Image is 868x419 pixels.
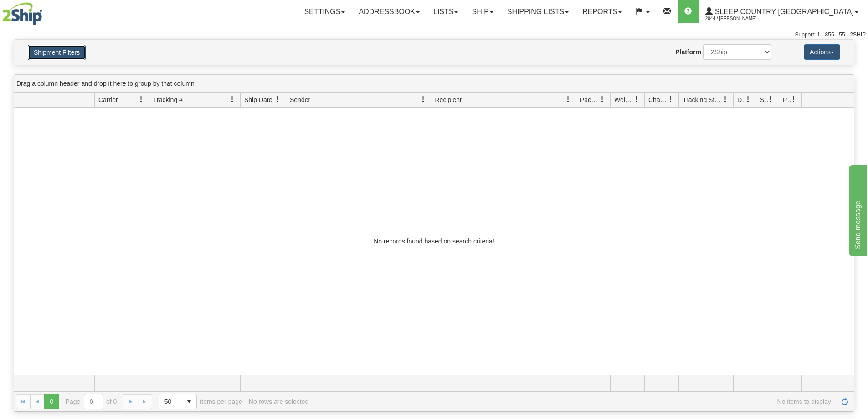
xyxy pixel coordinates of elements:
span: Weight [614,95,633,104]
span: Ship Date [244,95,272,104]
span: Delivery Status [737,95,745,104]
span: 50 [164,397,176,406]
img: logo2044.jpg [2,2,42,25]
a: Ship Date filter column settings [270,92,286,107]
a: Weight filter column settings [629,92,644,107]
a: Sender filter column settings [416,92,431,107]
span: 2044 / [PERSON_NAME] [705,14,774,23]
span: Carrier [98,95,118,104]
a: Reports [575,0,629,23]
a: Ship [465,0,500,23]
a: Charge filter column settings [663,92,678,107]
div: Send message [7,5,84,16]
span: Page 0 [44,394,59,409]
span: Sleep Country [GEOGRAPHIC_DATA] [713,8,854,16]
a: Tracking Status filter column settings [718,92,733,107]
div: grid grouping header [14,75,854,93]
a: Lists [426,0,465,23]
span: Sender [290,95,310,104]
a: Packages filter column settings [595,92,610,107]
span: No items to display [315,398,831,405]
a: Addressbook [352,0,426,23]
label: Platform [675,47,701,57]
span: Charge [648,95,668,104]
a: Tracking # filter column settings [225,92,240,107]
span: Page sizes drop down [159,394,197,409]
span: Page of 0 [66,394,117,409]
span: items per page [159,394,242,409]
a: Shipping lists [500,0,575,23]
a: Shipment Issues filter column settings [763,92,779,107]
iframe: chat widget [847,163,867,256]
a: Sleep Country [GEOGRAPHIC_DATA] 2044 / [PERSON_NAME] [699,0,865,23]
button: Shipment Filters [28,45,86,60]
span: Recipient [435,95,462,104]
div: Support: 1 - 855 - 55 - 2SHIP [2,31,866,39]
div: No rows are selected [249,398,309,405]
a: Pickup Status filter column settings [786,92,801,107]
a: Settings [297,0,352,23]
span: Tracking # [153,95,183,104]
span: Packages [580,95,599,104]
button: Actions [804,44,840,60]
a: Delivery Status filter column settings [740,92,756,107]
div: No records found based on search criteria! [370,228,498,254]
a: Refresh [837,394,852,409]
a: Recipient filter column settings [560,92,576,107]
a: Carrier filter column settings [134,92,149,107]
span: Pickup Status [783,95,791,104]
span: Tracking Status [683,95,722,104]
span: Shipment Issues [760,95,768,104]
span: select [182,394,196,409]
